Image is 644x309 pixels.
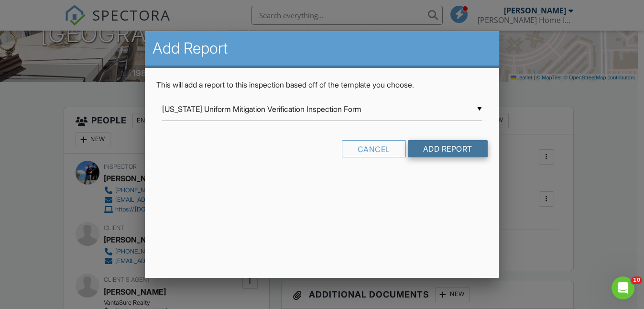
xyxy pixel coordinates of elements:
[611,276,634,299] iframe: Intercom live chat
[153,39,491,58] h2: Add Report
[156,79,488,90] p: This will add a report to this inspection based off of the template you choose.
[631,276,642,284] span: 10
[342,140,406,157] div: Cancel
[408,140,488,157] input: Add Report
